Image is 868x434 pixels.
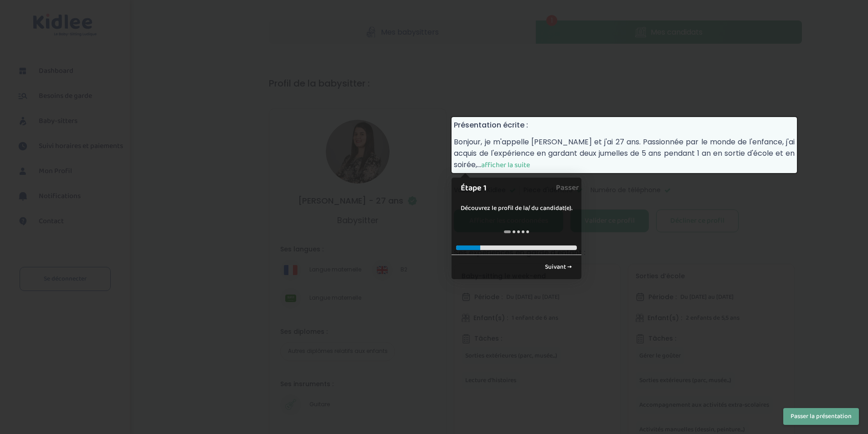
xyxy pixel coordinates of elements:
[540,260,577,275] a: Suivant →
[454,119,795,131] h4: Présentation écrite :
[481,159,530,171] span: afficher la suite
[556,178,579,198] a: Passer
[461,182,561,194] h1: Étape 1
[783,408,859,425] button: Passer la présentation
[452,194,581,222] div: Découvrez le profil de la/ du candidat(e).
[454,136,795,171] p: Bonjour, je m'appelle [PERSON_NAME] et j'ai 27 ans. Passionnée par le monde de l'enfance, j'ai ac...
